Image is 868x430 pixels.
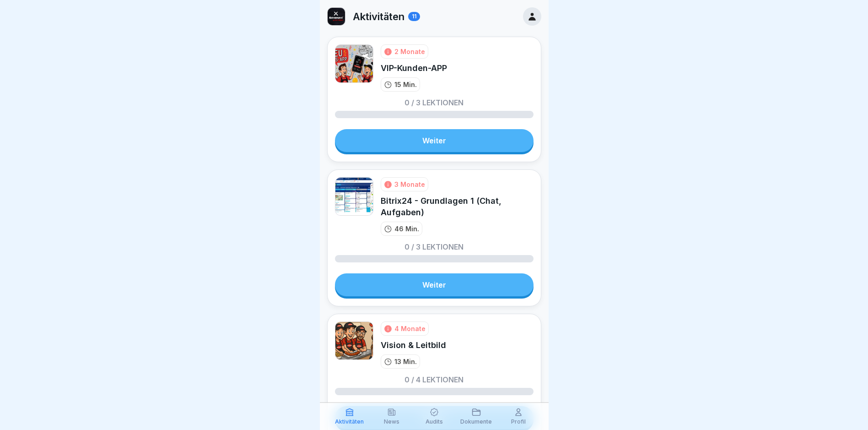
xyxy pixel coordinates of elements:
div: Vision & Leitbild [381,339,446,351]
div: Bitrix24 - Grundlagen 1 (Chat, Aufgaben) [381,195,534,218]
p: 15 Min. [394,80,417,89]
div: 3 Monate [394,180,425,189]
a: Weiter [335,273,534,296]
p: Aktivitäten [335,419,364,425]
div: 4 Monate [394,324,426,333]
p: News [384,419,399,425]
a: Weiter [335,129,534,152]
img: b4gektq6uw5k35jpwczcx60l.png [335,177,373,216]
p: 0 / 4 Lektionen [404,376,464,383]
div: VIP-Kunden-APP [381,62,447,74]
p: 13 Min. [394,357,417,366]
img: vjln8cuchom3dkvx73pawsc6.png [335,44,373,83]
img: e3zkrmd6y1mcqvn0xc9mk8l3.png [335,321,373,360]
div: 11 [408,12,420,21]
p: Aktivitäten [353,11,404,22]
p: Dokumente [460,419,492,425]
p: Audits [426,419,443,425]
div: 2 Monate [394,47,425,56]
p: 0 / 3 Lektionen [404,243,464,250]
p: 46 Min. [394,224,419,234]
img: gjmq4gn0gq16rusbtbfa9wpn.png [328,8,345,25]
p: 0 / 3 Lektionen [404,99,464,106]
p: Profil [511,419,526,425]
